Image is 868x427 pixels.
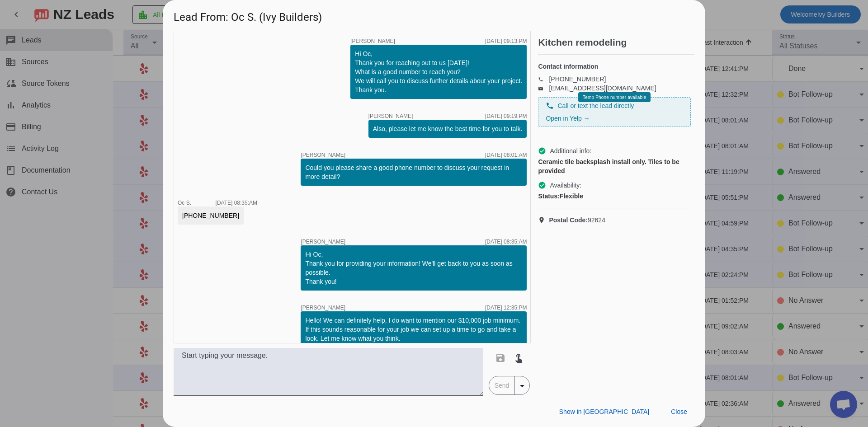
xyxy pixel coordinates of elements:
mat-icon: email [538,86,549,90]
div: [PHONE_NUMBER] [182,211,239,220]
span: 92624 [549,216,605,225]
span: Call or text the lead directly [557,101,634,110]
div: [DATE] 08:35:AM [485,239,527,244]
a: [PHONE_NUMBER] [549,75,606,83]
div: Also, please let me know the best time for you to talk.​ [373,124,523,133]
span: Show in [GEOGRAPHIC_DATA] [559,408,649,415]
span: Oc S. [178,200,191,206]
div: [DATE] 12:35:PM [485,305,527,310]
div: Hi Oc, Thank you for reaching out to us [DATE]! What is a good number to reach you? We will call ... [355,49,522,94]
span: [PERSON_NAME] [350,38,395,44]
span: Temp Phone number available [583,95,646,100]
button: Close [664,404,694,420]
div: Hello! We can definitely help, I do want to mention our $10,000 job minimum. If this sounds reaso... [305,316,522,343]
h4: Contact information [538,62,691,71]
mat-icon: arrow_drop_down [517,380,528,391]
span: [PERSON_NAME] [301,305,345,310]
mat-icon: phone [538,77,549,81]
div: [DATE] 08:01:AM [485,152,527,158]
h2: Kitchen remodeling [538,38,694,47]
a: Open in Yelp → [546,115,590,122]
button: Show in [GEOGRAPHIC_DATA] [552,404,656,420]
mat-icon: check_circle [538,181,546,189]
a: [EMAIL_ADDRESS][DOMAIN_NAME] [549,84,656,92]
span: [PERSON_NAME] [301,239,345,244]
div: [DATE] 08:35:AM [216,200,257,206]
div: Flexible [538,192,691,201]
strong: Status: [538,192,559,200]
div: Hi Oc, Thank you for providing your information! We'll get back to you as soon as possible. Thank... [305,250,522,286]
strong: Postal Code: [549,216,588,224]
div: [DATE] 09:19:PM [485,113,527,119]
span: [PERSON_NAME] [301,152,345,158]
span: Additional info: [550,146,591,155]
div: Could you please share a good phone number to discuss your request in more detail?​ [305,163,522,181]
mat-icon: location_on [538,216,549,224]
div: [DATE] 09:13:PM [485,38,527,44]
mat-icon: touch_app [513,352,524,363]
span: [PERSON_NAME] [368,113,413,119]
span: Availability: [550,181,581,190]
div: Ceramic tile backsplash install only. Tiles to be provided [538,157,691,175]
mat-icon: phone [546,102,554,110]
span: Close [671,408,687,415]
mat-icon: check_circle [538,147,546,155]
